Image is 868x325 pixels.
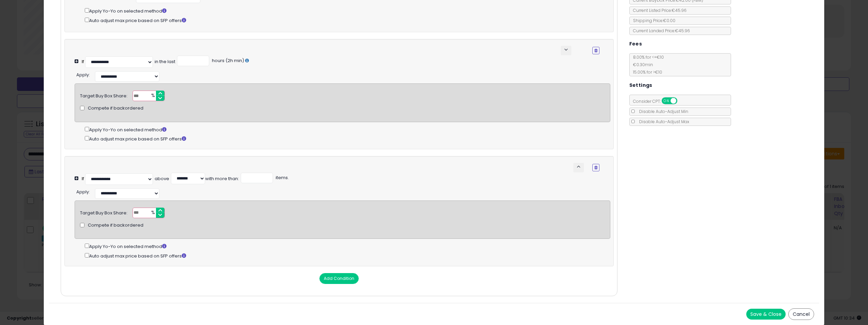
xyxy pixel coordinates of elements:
[147,208,158,218] span: %
[85,7,599,15] div: Apply Yo-Yo on selected method
[594,166,597,170] i: Remove Condition
[155,176,169,182] div: above
[563,46,569,53] span: keyboard_arrow_down
[676,98,687,104] span: OFF
[630,62,653,68] span: €0.30 min
[155,59,175,65] div: in the last
[76,72,89,78] span: Apply
[147,91,158,101] span: %
[76,70,90,78] div: :
[211,57,244,64] span: hours (2h min)
[746,309,786,320] button: Save & Close
[630,98,686,104] span: Consider CPT:
[630,18,675,23] span: Shipping Price: €0.00
[76,189,89,195] span: Apply
[80,91,127,99] div: Target Buy Box Share:
[662,98,671,104] span: ON
[630,28,690,34] span: Current Landed Price: €45.96
[85,135,610,142] div: Auto adjust max price based on SFP offers
[205,176,239,182] div: with more than:
[85,242,610,250] div: Apply Yo-Yo on selected method
[630,7,687,13] span: Current Listed Price: €45.96
[636,109,688,114] span: Disable Auto-Adjust Min
[88,222,143,229] span: Compete if backordered
[788,308,814,320] button: Cancel
[575,164,582,170] span: keyboard_arrow_up
[80,208,127,216] div: Target Buy Box Share:
[76,187,90,195] div: :
[594,49,597,53] i: Remove Condition
[630,69,662,75] span: 15.00 % for > €10
[636,119,689,125] span: Disable Auto-Adjust Max
[85,16,599,24] div: Auto adjust max price based on SFP offers
[630,54,664,75] span: 8.00 % for <= €10
[629,40,642,48] h5: Fees
[85,126,610,133] div: Apply Yo-Yo on selected method
[85,252,610,260] div: Auto adjust max price based on SFP offers
[88,105,143,112] span: Compete if backordered
[629,81,652,90] h5: Settings
[319,273,359,284] button: Add Condition
[275,174,289,181] span: items.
